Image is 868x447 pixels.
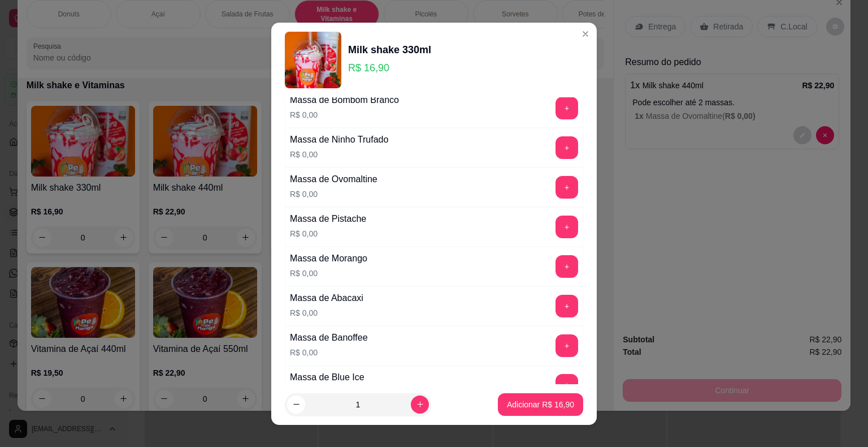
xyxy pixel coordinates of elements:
[285,32,341,88] img: product-image
[555,295,578,317] button: add
[555,136,578,159] button: add
[498,393,583,416] button: Adicionar R$ 16,90
[290,307,363,319] p: R$ 0,00
[290,133,388,147] div: Massa de Ninho Trufado
[555,176,578,199] button: add
[555,334,578,357] button: add
[290,268,367,279] p: R$ 0,00
[555,216,578,238] button: add
[348,42,431,58] div: Milk shake 330ml
[555,255,578,278] button: add
[287,396,305,414] button: decrease-product-quantity
[576,25,594,43] button: Close
[290,228,366,239] p: R$ 0,00
[290,347,368,358] p: R$ 0,00
[348,60,431,76] p: R$ 16,90
[290,252,367,265] div: Massa de Morango
[290,93,399,107] div: Massa de Bombom Branco
[290,173,377,186] div: Massa de Ovomaltine
[290,149,388,160] p: R$ 0,00
[555,374,578,397] button: add
[290,109,399,121] p: R$ 0,00
[411,396,429,414] button: increase-product-quantity
[290,331,368,345] div: Massa de Banoffee
[290,188,377,200] p: R$ 0,00
[290,371,364,384] div: Massa de Blue Ice
[290,212,366,226] div: Massa de Pistache
[507,399,574,410] p: Adicionar R$ 16,90
[290,291,363,305] div: Massa de Abacaxi
[555,97,578,119] button: add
